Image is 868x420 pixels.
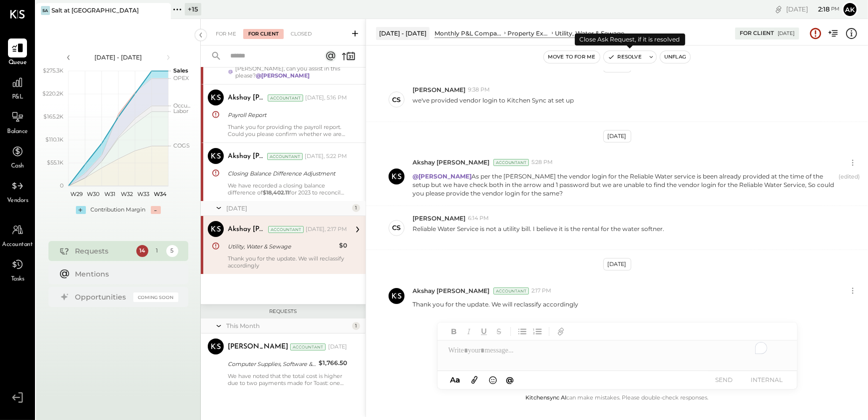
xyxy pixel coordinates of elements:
div: We have recorded a closing balance difference of for 2023 to reconcile the bank statement for [PE... [228,182,347,196]
div: Coming Soon [133,292,178,302]
span: [PERSON_NAME] [413,214,465,222]
div: Utility, Water & Sewage [555,29,624,37]
button: Strikethrough [492,325,505,338]
div: CS [393,95,401,104]
div: [DATE] [786,4,840,14]
div: For Me [211,29,241,39]
div: [DATE] [603,258,631,270]
button: Unordered List [516,325,529,338]
div: [DATE] [603,130,631,142]
span: Akshay [PERSON_NAME] [413,158,489,166]
div: 1 [352,322,360,330]
div: Accountant [268,226,304,233]
div: Close Ask Request, if it is resolved [575,33,685,45]
div: [DATE] - [DATE] [376,27,430,39]
div: [DATE], 5:16 PM [305,94,347,102]
button: Bold [447,325,460,338]
div: Payroll Report [228,110,344,120]
div: Thank you for providing the payroll report. Could you please confirm whether we are still pending... [228,123,347,137]
div: [DATE] [778,30,795,37]
button: Add URL [554,325,567,338]
span: (edited) [839,173,860,197]
div: CS [393,223,401,232]
text: W33 [137,190,149,197]
div: Accountant [268,94,303,101]
div: For Client [243,29,284,39]
div: Accountant [493,287,529,294]
button: Resolve [604,51,646,63]
div: We have noted that the total cost is higher due to two payments made for Toast: one for and the o... [228,372,347,386]
span: Vendors [7,196,28,205]
div: [DATE], 5:22 PM [305,152,347,160]
a: Tasks [0,255,34,284]
span: Balance [7,127,28,136]
div: 1 [151,245,163,257]
div: Requests [206,308,361,315]
a: Cash [0,142,34,171]
strong: @[PERSON_NAME] [413,172,471,180]
div: Computer Supplies, Software & IT [228,359,316,369]
span: a [455,375,460,384]
text: W29 [70,190,83,197]
div: Akshay [PERSON_NAME] [228,151,265,161]
p: we've provided vendor login to Kitchen Sync at set up [413,96,574,113]
text: OPEX [173,74,189,81]
text: 0 [60,182,63,189]
span: 5:28 PM [531,158,553,166]
a: Queue [0,38,34,67]
a: Accountant [0,220,34,249]
div: Salt at [GEOGRAPHIC_DATA] [51,6,139,14]
text: Sales [173,67,188,74]
span: 6:14 PM [468,214,489,222]
button: SEND [704,373,744,386]
text: Labor [173,107,188,114]
span: Queue [8,58,27,67]
div: [DATE] [226,204,350,212]
div: 5 [166,245,178,257]
div: Akshay [PERSON_NAME] [228,93,266,103]
div: Monthly P&L Comparison [434,29,502,37]
text: W30 [87,190,99,197]
button: Ordered List [531,325,544,338]
span: Accountant [2,240,33,249]
div: Thank you for the update. We will reclassify accordingly [228,255,347,269]
span: Cash [11,162,24,171]
div: Mentions [75,269,173,279]
div: - [151,206,161,214]
strong: @[PERSON_NAME] [256,72,310,79]
div: [PERSON_NAME], can you assist in this please? [235,65,347,79]
button: INTERNAL [747,373,787,386]
button: Ak [842,1,858,17]
button: Aa [447,374,463,385]
text: W32 [120,190,132,197]
a: Vendors [0,176,34,205]
div: Closing Balance Difference Adjustment [228,168,344,178]
a: P&L [0,73,34,102]
span: Akshay [PERSON_NAME] [413,286,489,295]
text: $220.2K [42,90,63,97]
p: Reliable Water Service is not a utility bill. I believe it is the rental for the water softner. [413,224,664,241]
div: To enrich screen reader interactions, please activate Accessibility in Grammarly extension settings [437,340,797,360]
p: As per the [PERSON_NAME] the vendor login for the Reliable Water service is been already provided... [413,172,835,197]
div: Accountant [290,343,326,350]
span: [PERSON_NAME] [413,85,465,94]
div: + [76,206,86,214]
div: [DATE] - [DATE] [76,53,161,61]
span: 2:17 PM [531,287,551,295]
text: $275.3K [43,67,63,74]
text: $55.1K [47,159,63,166]
button: Underline [477,325,490,338]
span: P&L [12,93,23,102]
div: $1,766.50 [319,358,347,368]
div: 14 [136,245,148,257]
div: Property Expenses [507,29,550,37]
div: Akshay [PERSON_NAME] [228,224,266,234]
text: W34 [153,190,166,197]
text: $110.1K [45,136,63,143]
div: For Client [740,29,774,37]
button: Unflag [660,51,690,63]
div: Opportunities [75,292,128,302]
p: Thank you for the update. We will reclassify accordingly [413,300,578,308]
span: 9:38 PM [468,86,490,94]
button: Move to for me [544,51,600,63]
